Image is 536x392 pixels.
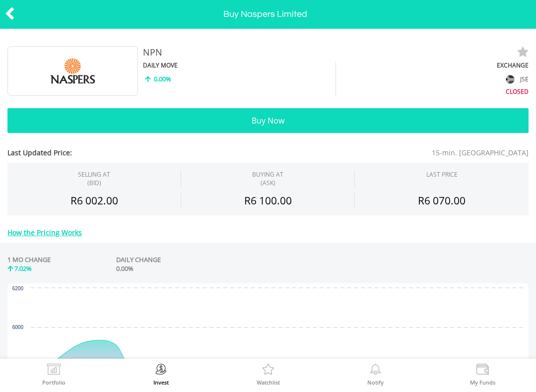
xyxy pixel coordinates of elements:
img: Invest Now [153,364,169,378]
label: Notify [367,380,384,385]
span: R6 070.00 [418,194,466,207]
div: DAILY CHANGE [116,255,247,264]
button: Buy Now [7,108,529,133]
div: SELLING AT [78,170,110,187]
label: My Funds [470,380,495,385]
label: Invest [153,380,169,385]
span: 7.02% [14,264,32,273]
span: 0.00% [154,74,171,83]
img: EQU.ZA.NPN.png [35,46,110,96]
label: Portfolio [42,380,66,385]
img: View Notifications [368,364,383,378]
img: View Portfolio [46,364,62,378]
div: 1 MO CHANGE [7,255,51,264]
a: Watchlist [257,364,280,385]
span: (ASK) [252,179,283,187]
label: Watchlist [257,380,280,385]
div: LAST PRICE [426,170,458,179]
div: NPN [143,46,432,59]
a: Invest [153,364,169,385]
text: 6200 [12,286,24,291]
div: DAILY MOVE [143,61,336,69]
div: CLOSED [336,86,529,96]
span: JSE [520,75,529,83]
text: 6000 [12,325,24,330]
a: My Funds [470,364,495,385]
img: Watchlist [261,364,276,378]
span: (BID) [78,179,110,187]
img: flag [506,75,515,83]
span: BUYING AT [252,170,283,187]
a: Portfolio [42,364,66,385]
span: R6 100.00 [244,194,292,207]
a: How the Pricing Works [7,228,82,237]
img: View Funds [475,364,490,378]
span: Last Updated Price: [7,148,225,158]
span: R6 002.00 [70,194,118,207]
a: Notify [367,364,384,385]
div: EXCHANGE [336,61,529,69]
span: 0.00% [116,264,134,273]
span: 15-min. [GEOGRAPHIC_DATA] [225,148,529,158]
img: watchlist [517,46,529,58]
